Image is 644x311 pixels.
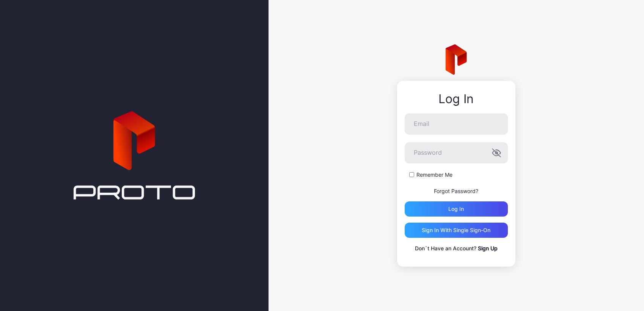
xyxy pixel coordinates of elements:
div: Sign in With Single Sign-On [422,227,490,233]
p: Don`t Have an Account? [405,244,508,253]
a: Sign Up [478,245,498,251]
button: Sign in With Single Sign-On [405,223,508,238]
input: Password [405,142,508,163]
label: Remember Me [416,171,452,179]
button: Log in [405,201,508,217]
div: Log In [405,92,508,106]
a: Forgot Password? [434,188,478,194]
input: Email [405,113,508,135]
div: Log in [448,206,464,212]
button: Password [492,148,501,157]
